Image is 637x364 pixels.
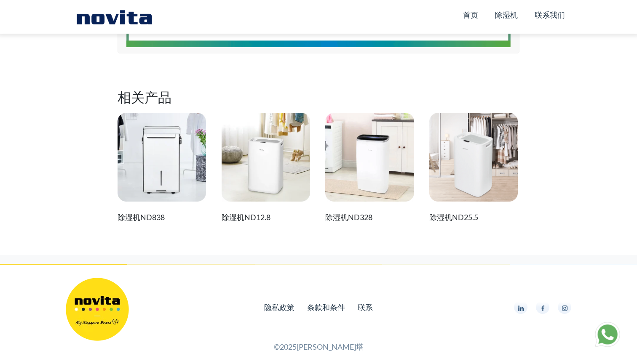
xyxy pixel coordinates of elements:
[118,89,519,109] h2: 相关产品
[535,7,565,23] a: 联系我们
[66,341,571,353] p: ©2025
[463,7,478,23] a: 首页
[222,113,310,226] a: 除湿机ND12.8
[358,301,373,313] a: 联系
[429,209,518,226] h2: 除湿机ND25.5
[307,301,345,313] a: 条款和条件
[429,113,518,226] a: 除湿机ND25.5
[118,209,206,226] h2: 除湿机ND838
[264,301,294,313] a: 隐私政策
[325,209,414,226] h2: 除湿机ND328
[297,342,364,351] a: [PERSON_NAME]塔
[118,113,206,226] a: 除湿机ND838
[495,7,518,23] a: 除湿机
[72,8,157,25] img: 诺维塔
[222,209,310,226] h2: 除湿机ND12.8
[325,113,414,226] a: 除湿机ND328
